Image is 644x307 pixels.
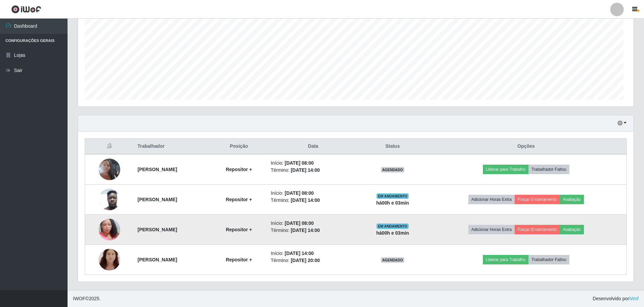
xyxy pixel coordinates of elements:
img: 1750290753339.jpeg [99,246,120,273]
span: IWOF [73,296,85,301]
span: AGENDADO [381,167,405,172]
strong: há 00 h e 03 min [376,200,409,206]
li: Início: [271,190,356,197]
button: Liberar para Trabalho [483,165,529,174]
button: Adicionar Horas Extra [468,225,515,234]
time: [DATE] 20:00 [291,258,320,263]
time: [DATE] 08:00 [285,190,314,196]
button: Adicionar Horas Extra [468,195,515,204]
th: Posição [211,139,267,155]
span: AGENDADO [381,257,405,263]
span: EM ANDAMENTO [377,193,409,199]
strong: Repositor + [226,167,252,172]
img: 1752240503599.jpeg [99,185,120,214]
li: Término: [271,197,356,204]
button: Forçar Encerramento [515,195,560,204]
button: Forçar Encerramento [515,225,560,234]
li: Início: [271,160,356,167]
strong: há 00 h e 03 min [376,230,409,236]
span: © 2025 . [73,295,101,302]
th: Status [360,139,426,155]
time: [DATE] 14:00 [285,251,314,256]
strong: [PERSON_NAME] [137,257,177,262]
img: 1750278821338.jpeg [99,150,120,189]
button: Trabalhador Faltou [529,255,569,264]
strong: Repositor + [226,197,252,202]
th: Trabalhador [133,139,211,155]
time: [DATE] 08:00 [285,220,314,226]
span: Desenvolvido por [593,295,639,302]
li: Término: [271,257,356,264]
time: [DATE] 14:00 [291,167,320,173]
button: Avaliação [560,195,584,204]
span: EM ANDAMENTO [377,223,409,229]
strong: [PERSON_NAME] [137,227,177,232]
time: [DATE] 14:00 [291,228,320,233]
th: Data [267,139,360,155]
a: iWof [629,296,639,301]
img: CoreUI Logo [11,5,41,14]
strong: [PERSON_NAME] [137,167,177,172]
li: Término: [271,227,356,234]
button: Liberar para Trabalho [483,255,529,264]
time: [DATE] 08:00 [285,160,314,166]
button: Avaliação [560,225,584,234]
img: 1755510400416.jpeg [99,210,120,249]
li: Início: [271,250,356,257]
th: Opções [426,139,626,155]
button: Trabalhador Faltou [529,165,569,174]
li: Término: [271,167,356,174]
strong: Repositor + [226,227,252,232]
strong: Repositor + [226,257,252,262]
li: Início: [271,220,356,227]
strong: [PERSON_NAME] [137,197,177,202]
time: [DATE] 14:00 [291,197,320,203]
